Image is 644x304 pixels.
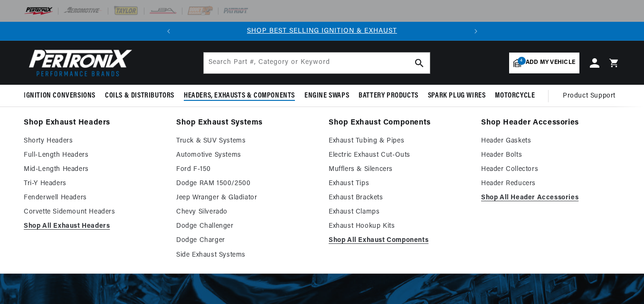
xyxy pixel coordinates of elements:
a: Dodge RAM 1500/2500 [176,178,315,189]
a: Exhaust Tips [329,178,468,189]
a: Header Bolts [481,150,620,161]
a: Truck & SUV Systems [176,135,315,147]
a: Electric Exhaust Cut-Outs [329,150,468,161]
a: Chevy Silverado [176,206,315,218]
img: Pertronix [24,46,133,79]
summary: Spark Plug Wires [423,85,491,107]
a: Shorty Headers [24,135,163,147]
span: Engine Swaps [304,91,349,101]
a: Jeep Wranger & Gladiator [176,192,315,204]
a: Shop All Header Accessories [481,192,620,204]
a: Shop Exhaust Headers [24,116,163,130]
a: Shop Exhaust Systems [176,116,315,130]
a: SHOP BEST SELLING IGNITION & EXHAUST [247,27,397,35]
a: Shop Exhaust Components [329,116,468,130]
span: Battery Products [359,91,418,101]
summary: Engine Swaps [300,85,354,107]
a: Shop Header Accessories [481,116,620,130]
a: Side Exhaust Systems [176,250,315,261]
span: Headers, Exhausts & Components [184,91,295,101]
a: Shop All Exhaust Components [329,235,468,246]
a: Header Gaskets [481,135,620,147]
a: Exhaust Hookup Kits [329,221,468,232]
a: Full-Length Headers [24,150,163,161]
summary: Coils & Distributors [100,85,179,107]
input: Search Part #, Category or Keyword [204,53,430,73]
span: Spark Plug Wires [428,91,486,101]
a: Mufflers & Silencers [329,164,468,175]
div: 1 of 2 [178,26,466,36]
a: Mid-Length Headers [24,164,163,175]
summary: Headers, Exhausts & Components [179,85,300,107]
span: Product Support [563,91,616,101]
a: Exhaust Tubing & Pipes [329,135,468,147]
div: Announcement [178,26,466,36]
span: 4 [518,57,526,65]
summary: Product Support [563,85,620,107]
summary: Ignition Conversions [24,85,100,107]
a: Header Collectors [481,164,620,175]
a: Automotive Systems [176,150,315,161]
a: Ford F-150 [176,164,315,175]
a: Dodge Challenger [176,221,315,232]
summary: Motorcycle [490,85,540,107]
a: Shop All Exhaust Headers [24,221,163,232]
button: search button [409,53,430,73]
button: Translation missing: en.sections.announcements.next_announcement [466,22,485,41]
a: Header Reducers [481,178,620,189]
a: Exhaust Clamps [329,206,468,218]
a: Exhaust Brackets [329,192,468,204]
span: Ignition Conversions [24,91,95,101]
button: Translation missing: en.sections.announcements.previous_announcement [159,22,178,41]
a: Tri-Y Headers [24,178,163,189]
summary: Battery Products [354,85,423,107]
a: Corvette Sidemount Headers [24,206,163,218]
span: Add my vehicle [526,58,575,67]
a: Fenderwell Headers [24,192,163,204]
a: Dodge Charger [176,235,315,246]
span: Coils & Distributors [105,91,174,101]
a: 4Add my vehicle [509,53,579,73]
span: Motorcycle [495,91,535,101]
